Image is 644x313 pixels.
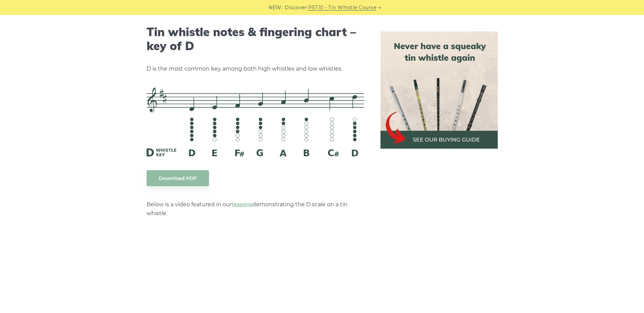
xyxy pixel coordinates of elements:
[147,87,364,156] img: D Whistle Fingering Chart And Notes
[147,170,209,186] a: Download PDF
[308,4,376,12] a: PST10 - Tin Whistle Course
[147,25,364,53] h2: Tin whistle notes & fingering chart – key of D
[147,200,364,218] p: Below is a video featured in our demonstrating the D scale on a tin whistle.
[285,4,307,12] span: Discover
[380,31,498,149] img: tin whistle buying guide
[269,4,283,12] span: NEW:
[147,64,364,73] p: D is the most common key among both high whistles and low whistles.
[232,201,252,208] a: lessons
